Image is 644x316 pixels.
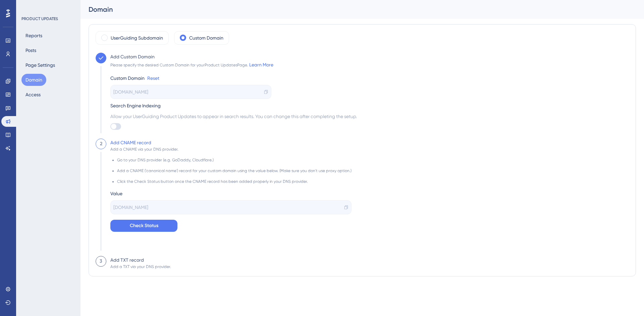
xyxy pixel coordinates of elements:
button: Access [21,89,45,101]
div: Please specify the desired Custom Domain for your Product Updates Page. [110,61,273,69]
div: Add TXT record [110,256,144,264]
span: Check Status [130,222,158,230]
div: Custom Domain [110,74,145,82]
label: Custom Domain [189,34,223,42]
div: PRODUCT UPDATES [21,16,58,21]
div: Add a TXT via your DNS provider. [110,264,171,269]
button: Check Status [110,220,177,232]
div: 2 [100,140,102,148]
span: [DOMAIN_NAME] [113,203,148,211]
button: Domain [21,74,46,86]
div: Search Engine Indexing [110,102,357,110]
div: Add CNAME record [110,139,151,147]
span: Allow your UserGuiding Product Updates to appear in search results. You can change this after com... [110,112,357,120]
a: Learn More [249,62,273,67]
div: 3 [100,257,102,265]
div: Add a CNAME via your DNS provider. [110,147,178,152]
button: Page Settings [21,59,59,71]
span: [DOMAIN_NAME] [113,88,148,96]
div: Add Custom Domain [110,53,155,61]
button: Posts [21,44,40,56]
div: Domain [89,5,619,14]
label: UserGuiding Subdomain [111,34,163,42]
div: Value [110,190,352,198]
li: Add a CNAME ('canonical name') record for your custom domain using the value below. (Make sure yo... [117,168,352,179]
button: Reports [21,30,46,42]
li: Go to your DNS provider (e.g. GoDaddy, Cloudflare.) [117,157,352,168]
li: Click the Check Status button once the CNAME record has been added properly in your DNS provider. [117,179,352,184]
a: Reset [147,74,159,82]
